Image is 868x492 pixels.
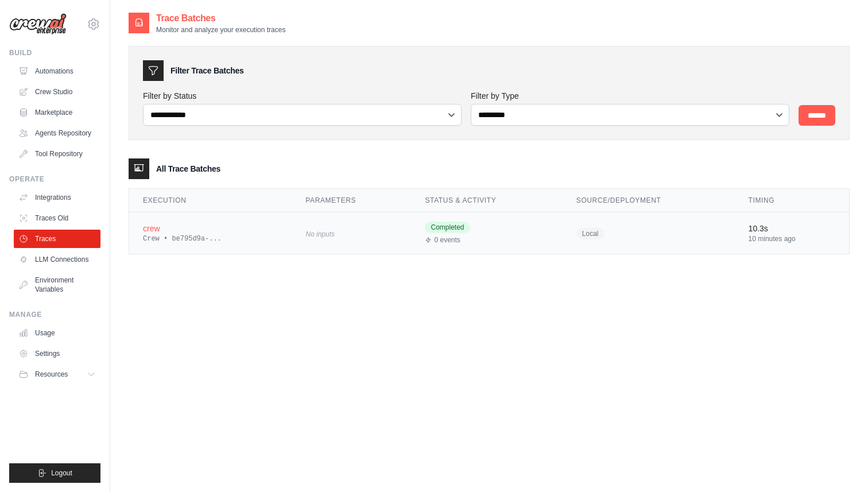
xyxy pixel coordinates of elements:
[425,222,470,233] span: Completed
[143,223,278,234] div: crew
[9,310,100,319] div: Manage
[14,365,100,383] button: Resources
[14,83,100,101] a: Crew Studio
[170,65,243,76] h3: Filter Trace Batches
[129,212,849,254] tr: View details for crew execution
[305,230,335,238] span: No inputs
[14,145,100,163] a: Tool Repository
[749,234,835,243] div: 10 minutes ago
[9,48,100,57] div: Build
[735,189,849,212] th: Timing
[471,90,789,102] label: Filter by Type
[14,62,100,80] a: Automations
[305,226,397,241] div: No inputs
[292,189,411,212] th: Parameters
[576,228,604,239] span: Local
[129,189,292,212] th: Execution
[156,163,220,175] h3: All Trace Batches
[14,230,100,248] a: Traces
[14,209,100,227] a: Traces Old
[14,103,100,122] a: Marketplace
[156,25,285,34] p: Monitor and analyze your execution traces
[411,189,562,212] th: Status & Activity
[434,235,460,245] span: 0 events
[14,188,100,207] a: Integrations
[563,189,735,212] th: Source/Deployment
[143,90,462,102] label: Filter by Status
[156,11,285,25] h2: Trace Batches
[14,250,100,269] a: LLM Connections
[35,370,68,379] span: Resources
[14,124,100,142] a: Agents Repository
[9,175,100,184] div: Operate
[9,13,67,35] img: Logo
[749,223,835,234] div: 10.3s
[14,324,100,342] a: Usage
[14,271,100,299] a: Environment Variables
[14,344,100,363] a: Settings
[9,463,100,483] button: Logout
[143,234,278,243] div: Crew • be795d9a-...
[51,468,72,478] span: Logout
